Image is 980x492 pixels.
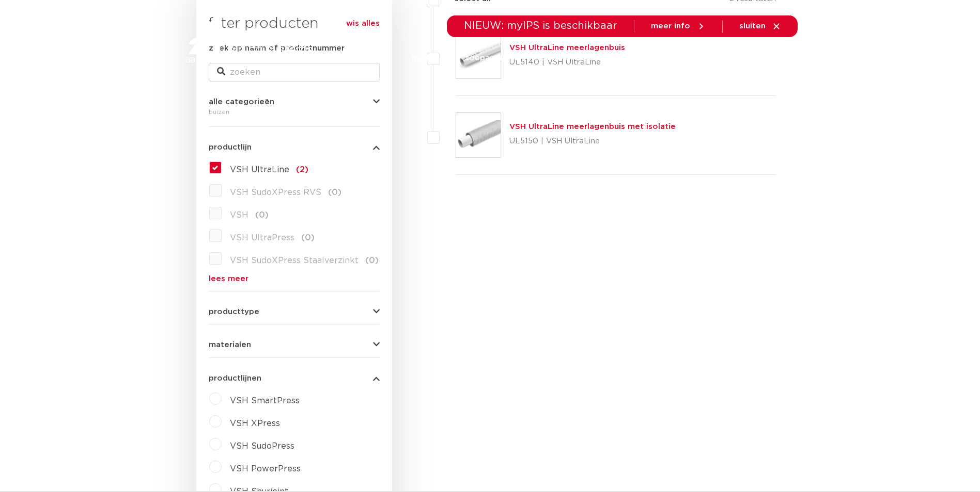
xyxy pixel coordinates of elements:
button: producttype [209,308,380,316]
span: (0) [301,234,315,242]
span: meer info [651,22,690,30]
span: VSH SudoXPress RVS [230,188,321,196]
div: my IPS [746,37,756,79]
img: Thumbnail for VSH UltraLine meerlagenbuis met isolatie [456,113,501,157]
a: producten [349,37,391,79]
span: VSH UltraLine [230,166,289,174]
nav: Menu [349,37,694,79]
span: VSH XPress [230,419,280,428]
a: sluiten [739,22,781,31]
a: toepassingen [465,37,520,79]
span: (0) [365,256,379,265]
span: productlijn [209,143,252,151]
button: productlijnen [209,374,380,382]
span: VSH SudoXPress Staalverzinkt [230,256,359,265]
a: services [605,37,638,79]
span: VSH SudoPress [230,442,294,450]
a: markten [412,37,445,79]
a: VSH UltraLine meerlagenbuis met isolatie [509,123,676,130]
span: VSH PowerPress [230,465,301,473]
span: VSH UltraPress [230,234,294,242]
button: materialen [209,341,380,349]
a: over ons [659,37,694,79]
span: materialen [209,341,251,349]
p: UL5150 | VSH UltraLine [509,133,676,150]
span: sluiten [739,22,766,30]
div: buizen [209,106,380,118]
a: lees meer [209,275,380,283]
button: productlijn [209,143,380,151]
span: (0) [255,211,269,219]
span: NIEUW: myIPS is beschikbaar [464,21,617,31]
span: VSH [230,211,248,219]
span: (2) [296,166,308,174]
span: (0) [328,188,341,196]
button: alle categorieën [209,98,380,106]
span: VSH SmartPress [230,397,300,405]
a: downloads [540,37,584,79]
span: alle categorieën [209,98,274,106]
span: producttype [209,308,259,316]
a: meer info [651,22,706,31]
span: productlijnen [209,374,261,382]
